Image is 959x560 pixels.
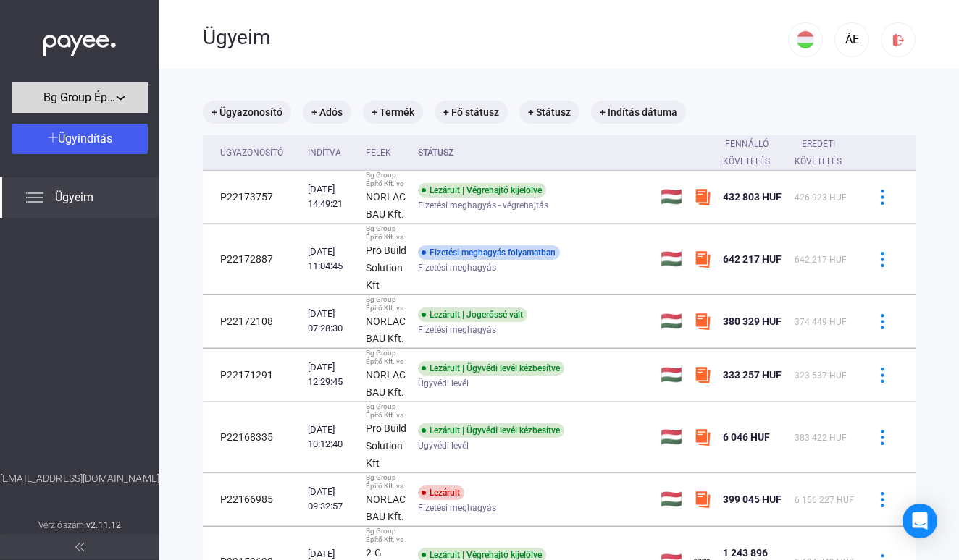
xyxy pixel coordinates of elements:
span: Fizetési meghagyás [418,259,496,276]
strong: NORLAC BAU Kft. [366,315,406,344]
img: list.svg [26,189,43,206]
div: Bg Group Építő Kft. vs [366,295,406,313]
img: szamlazzhu-mini [694,428,711,446]
button: more-blue [867,244,897,274]
span: Fizetési meghagyás [418,321,496,339]
img: more-blue [875,492,890,507]
div: Lezárult | Ügyvédi levél kézbesítve [418,423,564,438]
td: 🇭🇺 [655,295,688,348]
button: logout-red [881,22,916,57]
div: [DATE] 09:32:57 [308,485,354,514]
strong: v2.11.12 [86,520,121,530]
strong: Pro Build Solution Kft [366,423,406,469]
img: arrow-double-left-grey.svg [75,543,84,551]
button: Bg Group Építő Kft. [12,82,148,113]
div: Lezárult | Jogerőssé vált [418,307,527,322]
mat-chip: + Státusz [519,101,579,124]
span: Ügyvédi levél [418,437,469,454]
button: HU [788,22,823,57]
div: Eredeti követelés [795,135,842,170]
div: Fizetési meghagyás folyamatban [418,245,560,260]
img: more-blue [875,368,890,383]
div: Indítva [308,144,354,161]
div: Ügyeim [203,25,788,50]
td: P22168335 [203,402,302,472]
td: P22172108 [203,295,302,348]
div: Open Intercom Messenger [903,504,937,538]
div: Bg Group Építő Kft. vs [366,402,406,420]
div: Lezárult [418,485,464,500]
td: P22171291 [203,349,302,402]
span: 323 537 HUF [795,370,847,381]
div: Eredeti követelés [795,135,855,170]
td: P22173757 [203,171,302,224]
div: Felek [366,144,406,161]
button: Ügyindítás [12,124,148,154]
img: logout-red [891,33,906,48]
button: more-blue [867,306,897,336]
div: Bg Group Építő Kft. vs [366,171,406,188]
div: [DATE] 11:04:45 [308,245,354,273]
button: more-blue [867,422,897,452]
div: Ügyazonosító [220,144,283,161]
td: 🇭🇺 [655,473,688,526]
img: white-payee-white-dot.svg [43,27,116,56]
img: szamlazzhu-mini [694,188,711,205]
mat-chip: + Termék [363,101,423,124]
img: HU [797,31,814,48]
div: Ügyazonosító [220,144,296,161]
strong: Pro Build Solution Kft [366,245,406,291]
strong: NORLAC BAU Kft. [366,191,406,220]
td: P22166985 [203,473,302,526]
img: szamlazzhu-mini [694,313,711,330]
img: szamlazzhu-mini [694,491,711,508]
img: szamlazzhu-mini [694,250,711,268]
img: plus-white.svg [48,132,58,143]
span: Ügyindítás [58,132,112,145]
div: ÁE [839,31,864,48]
img: more-blue [875,430,890,445]
button: more-blue [867,484,897,514]
span: Fizetési meghagyás [418,499,496,517]
button: more-blue [867,360,897,390]
span: 642 217 HUF [723,253,782,265]
img: szamlazzhu-mini [694,366,711,383]
span: 6 046 HUF [723,431,770,443]
span: 383 422 HUF [795,433,847,443]
div: Felek [366,144,391,161]
div: Bg Group Építő Kft. vs [366,224,406,242]
div: Fennálló követelés [723,135,770,170]
span: 380 329 HUF [723,315,782,327]
span: 374 449 HUF [795,317,847,327]
span: 642 217 HUF [795,255,847,265]
td: 🇭🇺 [655,171,688,224]
span: Ügyeim [55,189,93,206]
span: 6 156 227 HUF [795,495,854,505]
div: Bg Group Építő Kft. vs [366,349,406,366]
mat-chip: + Adós [303,101,351,124]
div: [DATE] 12:29:45 [308,360,354,389]
span: Bg Group Építő Kft. [43,89,116,106]
mat-chip: + Indítás dátuma [591,101,686,124]
span: Ügyvédi levél [418,375,469,392]
mat-chip: + Ügyazonosító [203,101,291,124]
strong: NORLAC BAU Kft. [366,493,406,522]
img: more-blue [875,190,890,205]
div: [DATE] 14:49:21 [308,182,354,211]
div: Bg Group Építő Kft. vs [366,473,406,491]
td: P22172887 [203,224,302,294]
td: 🇭🇺 [655,402,688,472]
td: 🇭🇺 [655,349,688,402]
span: 426 923 HUF [795,192,847,203]
button: more-blue [867,182,897,212]
th: Státusz [412,135,655,171]
img: more-blue [875,314,890,329]
div: Indítva [308,144,341,161]
img: more-blue [875,252,890,267]
button: ÁE [834,22,869,57]
strong: NORLAC BAU Kft. [366,369,406,398]
div: Bg Group Építő Kft. vs [366,527,406,544]
td: 🇭🇺 [655,224,688,294]
div: [DATE] 10:12:40 [308,423,354,451]
div: Lezárult | Ügyvédi levél kézbesítve [418,361,564,376]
